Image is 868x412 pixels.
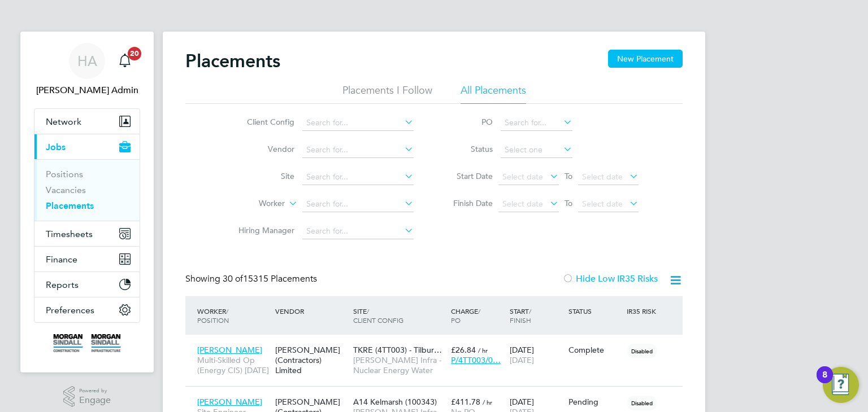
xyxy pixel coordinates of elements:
[46,200,94,211] a: Placements
[229,117,294,127] label: Client Config
[342,84,432,104] li: Placements I Follow
[194,339,683,348] a: [PERSON_NAME]Multi-Skilled Op (Energy CIS) [DATE][PERSON_NAME] (Contractors) LimitedTKRE (4TT003)...
[34,109,140,134] button: Network
[442,117,493,127] label: PO
[442,198,493,208] label: Finish Date
[79,396,111,405] span: Engage
[34,134,140,159] button: Jobs
[501,142,572,158] input: Select one
[561,196,576,211] span: To
[510,355,534,365] span: [DATE]
[562,273,658,284] label: Hide Low IR35 Risks
[79,386,111,396] span: Powered by
[350,301,448,330] div: Site
[582,172,623,182] span: Select date
[46,142,66,152] span: Jobs
[302,115,414,131] input: Search for...
[302,196,414,212] input: Search for...
[185,273,319,285] div: Showing
[194,391,683,400] a: [PERSON_NAME]Site Engineer -[PERSON_NAME] (Contractors) LimitedA14 Kelmarsh (100343)[PERSON_NAME]...
[510,306,531,325] span: / Finish
[34,43,140,97] a: HA[PERSON_NAME] Admin
[568,345,622,355] div: Complete
[442,144,493,154] label: Status
[353,355,445,375] span: [PERSON_NAME] Infra - Nuclear Energy Water
[34,159,140,221] div: Jobs
[451,397,480,407] span: £411.78
[302,142,414,158] input: Search for...
[442,171,493,181] label: Start Date
[483,398,492,406] span: / hr
[507,301,566,330] div: Start
[197,397,262,407] span: [PERSON_NAME]
[197,306,229,325] span: / Position
[197,355,270,375] span: Multi-Skilled Op (Energy CIS) [DATE]
[46,305,94,315] span: Preferences
[34,297,140,322] button: Preferences
[566,301,624,321] div: Status
[627,396,657,410] span: Disabled
[353,345,442,355] span: TKRE (4TT003) - Tilbur…
[272,301,350,321] div: Vendor
[451,345,476,355] span: £26.84
[34,334,140,352] a: Go to home page
[34,221,140,246] button: Timesheets
[34,84,140,97] span: Hays Admin
[568,397,622,407] div: Pending
[229,225,294,235] label: Hiring Manager
[502,199,543,209] span: Select date
[302,223,414,239] input: Search for...
[448,301,507,330] div: Charge
[229,171,294,181] label: Site
[561,169,576,183] span: To
[46,185,86,195] a: Vacancies
[220,198,285,209] label: Worker
[194,301,272,330] div: Worker
[46,254,77,265] span: Finance
[223,273,243,284] span: 30 of
[302,169,414,185] input: Search for...
[627,344,657,358] span: Disabled
[128,47,141,60] span: 20
[822,375,827,389] div: 8
[20,32,154,372] nav: Main navigation
[624,301,663,321] div: IR35 Risk
[185,50,280,72] h2: Placements
[461,84,526,104] li: All Placements
[53,334,121,352] img: morgansindall-logo-retina.png
[229,144,294,154] label: Vendor
[46,229,93,239] span: Timesheets
[34,272,140,297] button: Reports
[46,169,83,179] a: Positions
[478,346,488,354] span: / hr
[63,386,111,407] a: Powered byEngage
[501,115,572,131] input: Search for...
[223,273,317,284] span: 15315 Placements
[451,306,480,325] span: / PO
[272,339,350,382] div: [PERSON_NAME] (Contractors) Limited
[197,345,262,355] span: [PERSON_NAME]
[823,367,859,403] button: Open Resource Center, 8 new notifications
[451,355,501,365] span: P/4TT003/0…
[114,43,136,79] a: 20
[353,306,403,325] span: / Client Config
[353,397,437,407] span: A14 Kelmarsh (100343)
[608,50,683,68] button: New Placement
[46,116,81,127] span: Network
[77,54,97,68] span: HA
[34,247,140,271] button: Finance
[507,339,566,371] div: [DATE]
[46,279,79,290] span: Reports
[582,199,623,209] span: Select date
[502,172,543,182] span: Select date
